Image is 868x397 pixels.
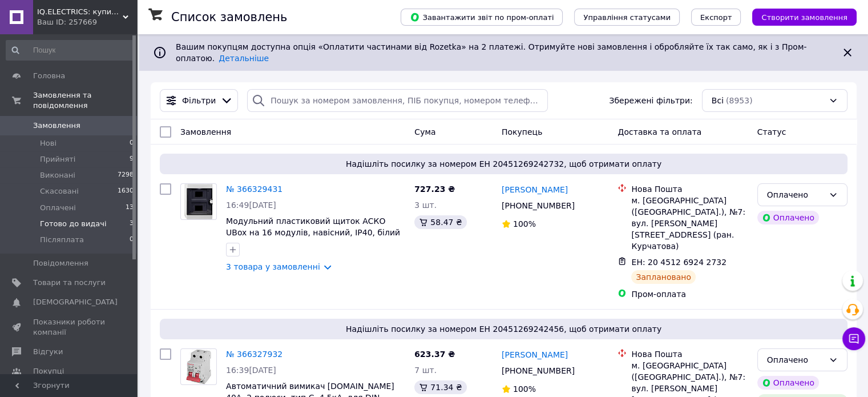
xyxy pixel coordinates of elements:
a: Модульний пластиковий щиток АСКО UBox на 16 модулів, навісний, IP40, білий [226,216,400,237]
a: Створити замовлення [741,12,857,21]
a: Фото товару [180,348,217,385]
span: 0 [130,138,134,149]
span: Надішліть посилку за номером ЕН 20451269242456, щоб отримати оплату [164,323,843,335]
span: Показники роботи компанії [33,317,106,338]
span: 3 [130,219,134,229]
span: Головна [33,71,65,81]
span: 623.37 ₴ [414,350,455,359]
span: Покупець [502,127,542,137]
input: Пошук за номером замовлення, ПІБ покупця, номером телефону, Email, номером накладної [247,89,548,112]
span: 7298 [118,170,134,181]
div: Оплачено [767,189,824,201]
span: 9 [130,154,134,165]
span: 7 шт. [414,366,437,375]
div: 71.34 ₴ [414,380,466,394]
span: Замовлення та повідомлення [33,90,137,111]
button: Експорт [691,9,741,26]
a: [PERSON_NAME] [502,349,568,360]
div: Оплачено [757,376,819,390]
span: IQ.ELECTRICS: купити електрику оптом [37,7,123,17]
div: Нова Пошта [631,183,748,195]
span: Фільтри [182,95,216,106]
div: Нова Пошта [631,348,748,360]
span: 3 шт. [414,200,437,210]
button: Створити замовлення [752,9,857,26]
div: Пром-оплата [631,288,748,300]
span: 727.23 ₴ [414,185,455,194]
a: Фото товару [180,183,217,220]
div: Оплачено [757,211,819,224]
span: ЕН: 20 4512 6924 2732 [631,258,726,267]
span: 1630 [118,186,134,197]
h1: Список замовлень [171,10,287,24]
span: Готово до видачі [40,219,107,229]
span: (8953) [726,96,753,105]
span: Статус [757,127,786,137]
span: [DEMOGRAPHIC_DATA] [33,297,118,307]
span: 16:39[DATE] [226,366,276,375]
button: Управління статусами [574,9,680,26]
span: 13 [126,203,134,213]
span: 0 [130,235,134,245]
span: Експорт [700,13,732,22]
span: [PHONE_NUMBER] [502,366,575,375]
span: Створити замовлення [761,13,847,22]
span: Виконані [40,170,75,181]
span: Вашим покупцям доступна опція «Оплатити частинами від Rozetka» на 2 платежі. Отримуйте нові замов... [176,42,806,63]
span: Повідомлення [33,258,88,268]
span: Надішліть посилку за номером ЕН 20451269242732, щоб отримати оплату [164,158,843,170]
img: Фото товару [186,349,211,384]
div: Заплановано [631,270,696,284]
a: [PERSON_NAME] [502,184,568,195]
span: Скасовані [40,186,79,197]
input: Пошук [6,40,135,61]
span: Завантажити звіт по пром-оплаті [410,12,554,22]
span: Cума [414,127,435,137]
span: Доставка та оплата [617,127,701,137]
button: Завантажити звіт по пром-оплаті [401,9,563,26]
span: Всі [712,95,724,106]
span: 100% [513,384,536,394]
span: 100% [513,219,536,228]
div: Оплачено [767,354,824,366]
span: Нові [40,138,56,149]
a: 3 товара у замовленні [226,262,320,271]
span: Товари та послуги [33,278,106,288]
div: 58.47 ₴ [414,215,466,229]
div: Ваш ID: 257669 [37,17,137,27]
span: [PHONE_NUMBER] [502,201,575,210]
img: Фото товару [184,184,213,219]
span: Покупці [33,366,64,376]
span: 16:49[DATE] [226,200,276,210]
span: Післяплата [40,235,84,245]
a: Детальніше [219,54,269,63]
button: Чат з покупцем [842,327,865,350]
a: № 366327932 [226,350,282,359]
span: Прийняті [40,154,75,165]
span: Оплачені [40,203,76,213]
span: Управління статусами [583,13,671,22]
span: Замовлення [33,121,80,131]
div: м. [GEOGRAPHIC_DATA] ([GEOGRAPHIC_DATA].), №7: вул. [PERSON_NAME][STREET_ADDRESS] (ран. Курчатова) [631,195,748,252]
span: Замовлення [180,127,231,137]
span: Збережені фільтри: [609,95,692,106]
span: Відгуки [33,347,63,357]
a: № 366329431 [226,185,282,194]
